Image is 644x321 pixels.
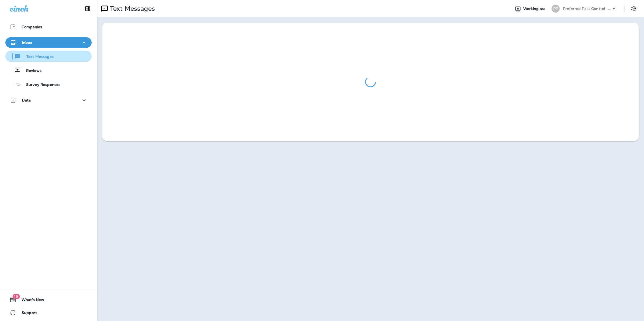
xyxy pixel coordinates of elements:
[5,79,92,90] button: Survey Responses
[21,82,60,88] p: Survey Responses
[5,65,92,76] button: Reviews
[552,5,560,13] div: PP
[21,68,41,74] p: Reviews
[22,98,31,102] p: Data
[523,6,546,11] span: Working as:
[80,3,95,14] button: Collapse Sidebar
[22,40,32,45] p: Inbox
[563,6,611,11] p: Preferred Pest Control - Palmetto
[108,5,155,13] p: Text Messages
[5,22,92,32] button: Companies
[5,51,92,62] button: Text Messages
[5,95,92,106] button: Data
[629,4,639,13] button: Settings
[5,37,92,48] button: Inbox
[5,307,92,318] button: Support
[12,294,20,299] span: 19
[5,294,92,305] button: 19What's New
[16,298,44,304] span: What's New
[16,310,37,317] span: Support
[22,25,42,29] p: Companies
[21,54,54,60] p: Text Messages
